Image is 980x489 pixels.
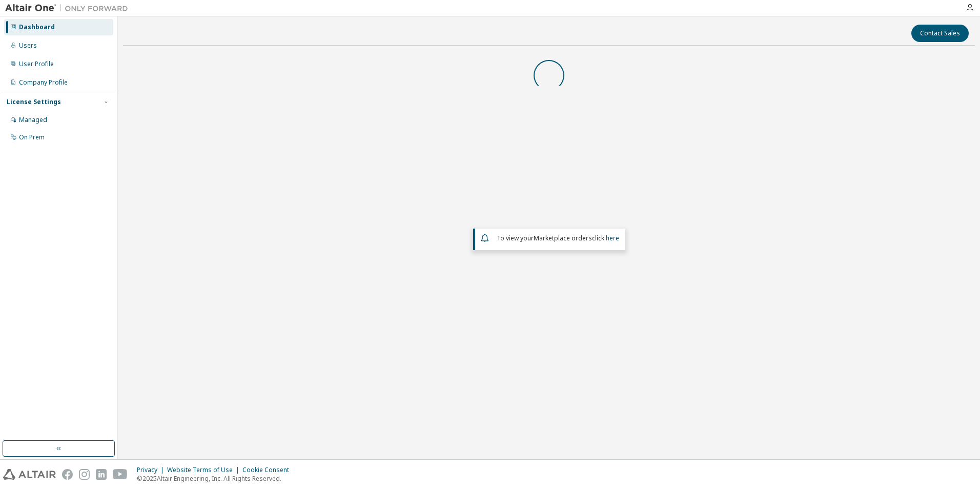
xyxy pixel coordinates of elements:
[242,466,295,474] div: Cookie Consent
[113,469,128,480] img: youtube.svg
[606,234,619,242] a: here
[5,3,133,13] img: Altair One
[497,234,619,242] span: To view your click
[79,469,90,480] img: instagram.svg
[911,25,969,42] button: Contact Sales
[19,23,55,31] div: Dashboard
[19,60,54,68] div: User Profile
[19,133,45,141] div: On Prem
[7,98,61,106] div: License Settings
[96,469,107,480] img: linkedin.svg
[534,234,592,242] em: Marketplace orders
[19,116,47,124] div: Managed
[3,469,56,480] img: altair_logo.svg
[137,466,167,474] div: Privacy
[167,466,242,474] div: Website Terms of Use
[19,78,68,87] div: Company Profile
[137,474,295,483] p: © 2025 Altair Engineering, Inc. All Rights Reserved.
[62,469,73,480] img: facebook.svg
[19,42,37,50] div: Users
